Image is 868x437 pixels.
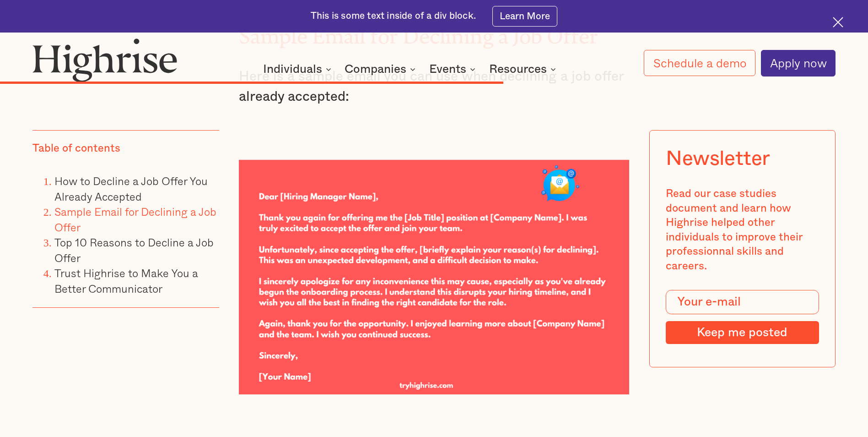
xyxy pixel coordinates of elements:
a: Trust Highrise to Make You a Better Communicator [54,265,198,297]
div: Companies [345,64,418,75]
img: Highrise logo [32,38,178,82]
a: How to Decline a Job Offer You Already Accepted [54,172,208,205]
img: Email sample declining a job offer already accepted. [239,160,629,394]
div: Read our case studies document and learn how Highrise helped other individuals to improve their p... [666,187,819,273]
a: Apply now [761,50,836,76]
div: Events [429,64,466,75]
input: Your e-mail [666,290,819,314]
div: Table of contents [32,142,120,156]
form: Modal Form [666,290,819,344]
div: Events [429,64,478,75]
div: Individuals [263,64,334,75]
div: Companies [345,64,406,75]
input: Keep me posted [666,321,819,344]
div: Individuals [263,64,322,75]
a: Schedule a demo [644,50,755,76]
div: This is some text inside of a div block. [311,10,476,22]
img: Cross icon [833,17,843,27]
a: Sample Email for Declining a Job Offer [54,203,216,235]
a: Top 10 Reasons to Decline a Job Offer [54,234,214,266]
div: Newsletter [666,147,770,171]
a: Learn More [492,6,558,27]
div: Resources [489,64,547,75]
div: Resources [489,64,559,75]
